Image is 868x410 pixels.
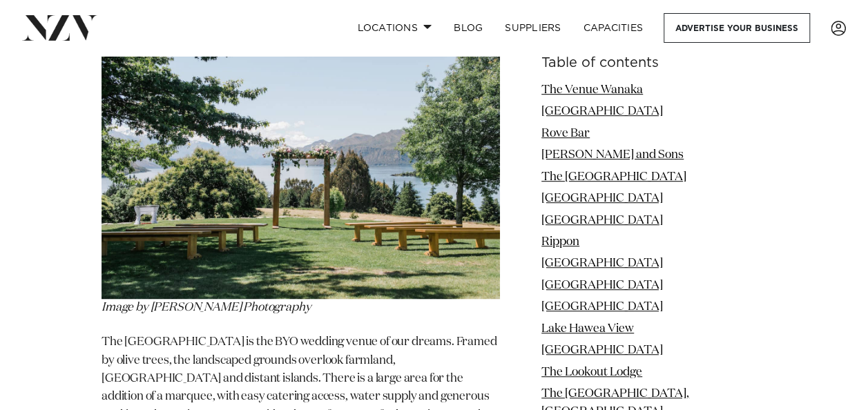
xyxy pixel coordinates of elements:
[541,149,684,161] a: [PERSON_NAME] and Sons
[102,302,311,313] span: Image by [PERSON_NAME] Photography
[541,106,663,117] a: [GEOGRAPHIC_DATA]
[541,128,590,139] a: Rove Bar
[664,13,810,43] a: Advertise your business
[541,344,663,356] a: [GEOGRAPHIC_DATA]
[541,171,686,183] a: The [GEOGRAPHIC_DATA]
[541,215,663,226] a: [GEOGRAPHIC_DATA]
[346,13,443,43] a: Locations
[494,13,572,43] a: SUPPLIERS
[541,323,634,335] a: Lake Hawea View
[541,56,766,70] h6: Table of contents
[541,236,579,248] a: Rippon
[541,193,663,204] a: [GEOGRAPHIC_DATA]
[541,84,643,96] a: The Venue Wanaka
[22,15,97,40] img: nzv-logo.png
[541,301,663,313] a: [GEOGRAPHIC_DATA]
[572,13,655,43] a: Capacities
[541,258,663,270] a: [GEOGRAPHIC_DATA]
[443,13,494,43] a: BLOG
[541,280,663,291] a: [GEOGRAPHIC_DATA]
[541,367,642,378] a: The Lookout Lodge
